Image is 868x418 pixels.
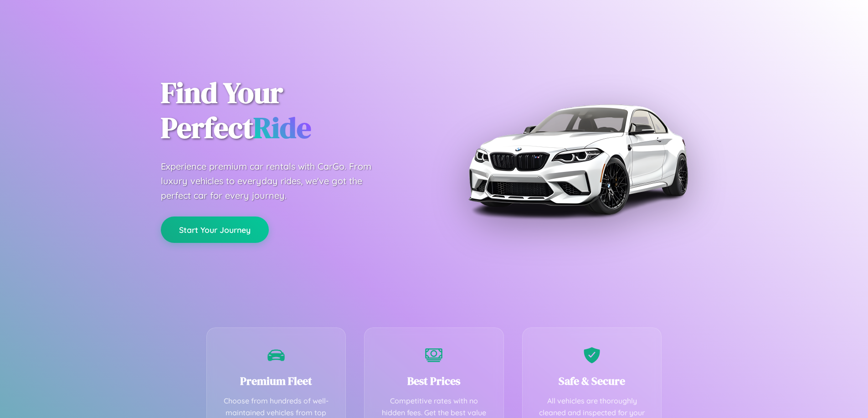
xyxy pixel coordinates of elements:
[161,159,389,203] p: Experience premium car rentals with CarGo. From luxury vehicles to everyday rides, we've got the ...
[464,45,692,273] img: Premium BMW car rental vehicle
[161,217,269,243] button: Start Your Journey
[536,373,648,388] h3: Safe & Secure
[161,76,421,146] h1: Find Your Perfect
[221,373,332,388] h3: Premium Fleet
[378,373,490,388] h3: Best Prices
[253,108,311,147] span: Ride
